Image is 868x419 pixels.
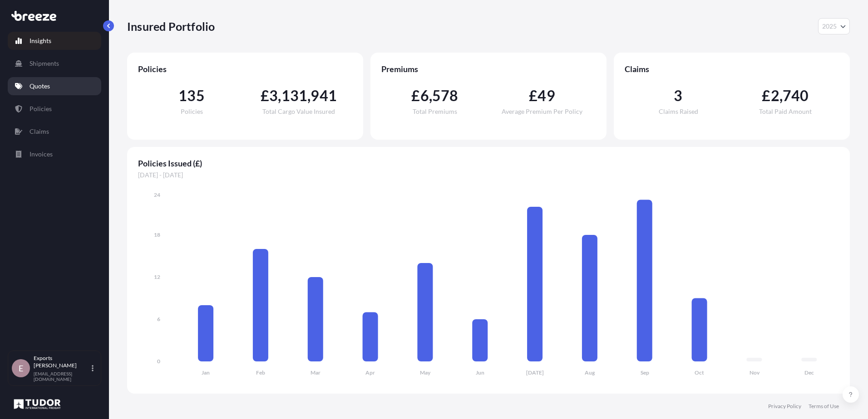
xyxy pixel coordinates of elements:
p: Shipments [30,59,59,68]
tspan: Feb [256,369,265,376]
tspan: 12 [154,273,160,280]
span: [DATE] - [DATE] [138,171,839,180]
span: 135 [178,88,205,103]
tspan: 0 [157,358,160,365]
span: £ [411,88,420,103]
span: 49 [538,88,555,103]
span: £ [762,88,770,103]
span: Claims [625,63,839,74]
tspan: 18 [154,231,160,238]
span: Claims Raised [659,108,698,115]
p: Insights [30,36,51,45]
span: Policies [138,63,352,74]
span: Total Cargo Value Insured [262,108,335,115]
tspan: 24 [154,191,160,198]
span: Average Premium Per Policy [502,108,582,115]
tspan: Jan [202,369,210,376]
span: Premiums [381,63,596,74]
p: Claims [30,127,49,136]
span: Total Paid Amount [759,108,812,115]
a: Privacy Policy [768,403,801,410]
span: 2 [771,88,779,103]
span: Policies Issued (£) [138,158,839,169]
tspan: [DATE] [526,369,544,376]
a: Claims [8,122,101,141]
span: , [779,88,783,103]
tspan: 6 [157,316,160,322]
span: 3 [269,88,278,103]
p: Quotes [30,82,50,91]
span: 131 [281,88,308,103]
span: 578 [432,88,459,103]
tspan: Mar [311,369,321,376]
span: 941 [311,88,337,103]
span: Total Premiums [413,108,457,115]
tspan: Sep [641,369,649,376]
span: 2025 [822,22,837,31]
tspan: Dec [804,369,814,376]
span: 740 [783,88,809,103]
tspan: Apr [365,369,375,376]
span: , [429,88,432,103]
p: [EMAIL_ADDRESS][DOMAIN_NAME] [34,371,90,382]
span: , [307,88,311,103]
a: Quotes [8,77,101,95]
tspan: Oct [695,369,704,376]
a: Invoices [8,145,101,163]
a: Policies [8,100,101,118]
tspan: Nov [750,369,760,376]
p: Invoices [30,150,53,159]
p: Policies [30,104,52,113]
p: Exports [PERSON_NAME] [34,355,90,369]
span: E [19,364,23,373]
tspan: Jun [476,369,484,376]
tspan: Aug [585,369,595,376]
span: 6 [420,88,429,103]
a: Shipments [8,54,101,73]
button: Year Selector [818,18,850,34]
span: Policies [181,108,203,115]
a: Insights [8,32,101,50]
span: £ [261,88,269,103]
span: £ [529,88,538,103]
img: organization-logo [11,397,63,411]
a: Terms of Use [809,403,839,410]
span: , [278,88,281,103]
tspan: May [420,369,431,376]
p: Insured Portfolio [127,19,215,34]
span: 3 [674,88,682,103]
